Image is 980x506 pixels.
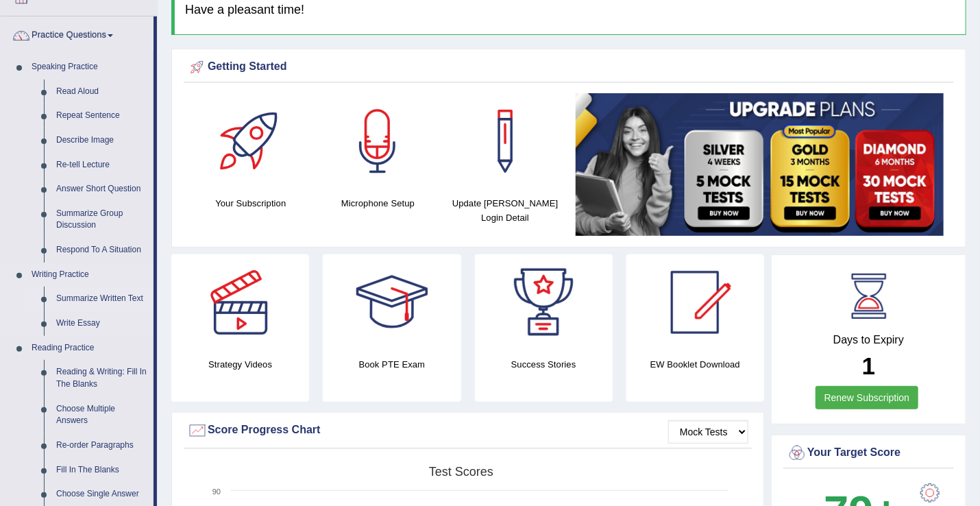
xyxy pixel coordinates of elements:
h4: Your Subscription [194,196,308,210]
a: Describe Image [50,128,154,153]
a: Writing Practice [25,263,154,287]
a: Practice Questions [1,16,154,51]
img: small5.jpg [576,93,944,236]
a: Read Aloud [50,80,154,104]
a: Respond To A Situation [50,238,154,263]
a: Re-order Paragraphs [50,433,154,458]
a: Speaking Practice [25,55,154,80]
tspan: Test scores [429,465,493,479]
a: Re-tell Lecture [50,153,154,178]
h4: Book PTE Exam [323,357,461,372]
b: 1 [862,352,875,379]
a: Choose Multiple Answers [50,397,154,433]
h4: Success Stories [475,357,613,372]
a: Answer Short Question [50,177,154,202]
a: Summarize Group Discussion [50,202,154,238]
a: Summarize Written Text [50,287,154,311]
a: Repeat Sentence [50,104,154,128]
h4: Update [PERSON_NAME] Login Detail [448,196,562,225]
text: 90 [212,487,221,496]
div: Getting Started [187,57,951,77]
a: Renew Subscription [816,386,919,409]
h4: Microphone Setup [321,196,435,210]
a: Reading & Writing: Fill In The Blanks [50,360,154,396]
div: Your Target Score [787,443,951,463]
a: Reading Practice [25,336,154,361]
h4: Have a pleasant time! [185,3,955,17]
div: Score Progress Chart [187,420,748,441]
h4: Strategy Videos [171,357,309,372]
h4: EW Booklet Download [626,357,764,372]
a: Fill In The Blanks [50,458,154,483]
a: Write Essay [50,311,154,336]
h4: Days to Expiry [787,334,951,346]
